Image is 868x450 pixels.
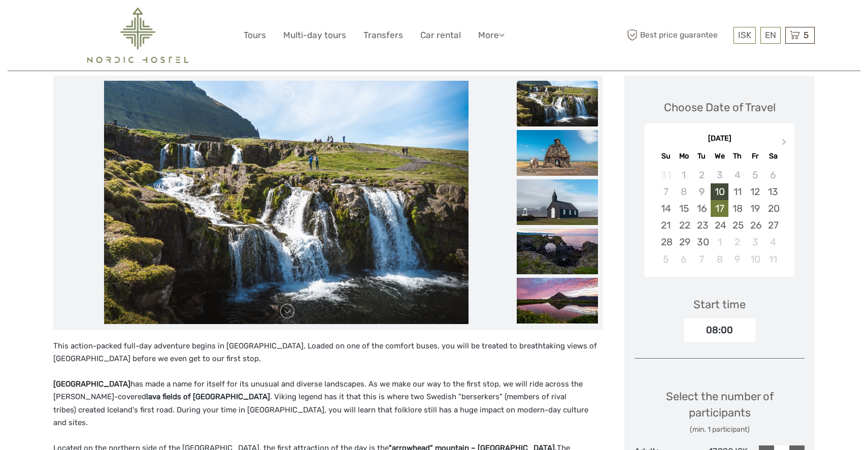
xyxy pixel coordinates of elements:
div: We [711,149,728,163]
div: Sa [764,149,782,163]
a: Multi-day tours [283,28,346,43]
p: We're away right now. Please check back later! [14,18,115,26]
img: 5eb4ace8d4cb419ea00d8be3d0fabd61_slider_thumbnail.jpeg [517,278,598,324]
div: Not available Thursday, September 4th, 2025 [728,167,746,183]
div: month 2025-09 [648,167,791,268]
span: Best price guarantee [624,27,731,44]
div: Su [657,149,675,163]
div: Choose Thursday, September 25th, 2025 [728,217,746,234]
div: Not available Friday, September 5th, 2025 [746,167,764,183]
div: Choose Thursday, September 18th, 2025 [728,200,746,217]
span: ISK [738,30,751,40]
div: Choose Friday, October 10th, 2025 [746,251,764,268]
a: Tours [244,28,266,43]
p: This action-packed full-day adventure begins in [GEOGRAPHIC_DATA]. Loaded on one of the comfort b... [53,340,603,366]
div: Th [728,149,746,163]
img: 2454-61f15230-a6bf-4303-aa34-adabcbdb58c5_logo_big.png [87,8,188,63]
div: Choose Monday, September 22nd, 2025 [675,217,693,234]
div: Choose Thursday, October 9th, 2025 [728,251,746,268]
div: Choose Friday, September 19th, 2025 [746,200,764,217]
div: Choose Wednesday, October 8th, 2025 [711,251,728,268]
div: Choose Sunday, September 28th, 2025 [657,234,675,250]
div: Choose Tuesday, September 16th, 2025 [693,200,711,217]
button: Next Month [777,136,793,152]
div: Choose Friday, October 3rd, 2025 [746,234,764,250]
div: Choose Friday, September 12th, 2025 [746,183,764,200]
div: Not available Monday, September 8th, 2025 [675,183,693,200]
div: Mo [675,149,693,163]
div: Choose Tuesday, September 23rd, 2025 [693,217,711,234]
a: More [478,28,505,43]
div: Choose Monday, September 15th, 2025 [675,200,693,217]
div: Not available Wednesday, September 3rd, 2025 [711,167,728,183]
div: Not available Monday, September 1st, 2025 [675,167,693,183]
div: Choose Thursday, October 2nd, 2025 [728,234,746,250]
div: 08:00 [684,318,755,342]
div: Choose Sunday, September 21st, 2025 [657,217,675,234]
div: Choose Saturday, September 20th, 2025 [764,200,782,217]
div: Choose Wednesday, October 1st, 2025 [711,234,728,250]
a: Transfers [363,28,403,43]
div: Select the number of participants [635,389,805,435]
div: Choose Saturday, October 4th, 2025 [764,234,782,250]
div: Choose Saturday, September 13th, 2025 [764,183,782,200]
strong: [GEOGRAPHIC_DATA] [53,379,130,389]
div: Not available Tuesday, September 9th, 2025 [693,183,711,200]
div: Fr [746,149,764,163]
a: Car rental [420,28,461,43]
div: Tu [693,149,711,163]
div: Not available Sunday, September 7th, 2025 [657,183,675,200]
div: Choose Thursday, September 11th, 2025 [728,183,746,200]
img: e17a90292188410fbdf0e882443bec68_main_slider.jpeg [104,81,469,325]
span: 5 [802,30,810,40]
p: has made a name for itself for its unusual and diverse landscapes. As we make our way to the firs... [53,378,603,430]
img: e17a90292188410fbdf0e882443bec68_slider_thumbnail.jpeg [517,81,598,126]
div: Choose Date of Travel [664,100,776,115]
div: (min. 1 participant) [635,425,805,435]
div: Choose Monday, October 6th, 2025 [675,251,693,268]
button: Open LiveChat chat widget [117,16,129,28]
img: 8716a01b283342b8ba4fb90eb099c449_slider_thumbnail.jpeg [517,229,598,274]
div: Choose Tuesday, October 7th, 2025 [693,251,711,268]
div: EN [760,27,781,44]
strong: lava fields of [GEOGRAPHIC_DATA] [146,392,270,401]
img: 245fc92ae6e2400db29194bf962ec6a6_slider_thumbnail.jpeg [517,179,598,225]
div: Choose Sunday, October 5th, 2025 [657,251,675,268]
div: Choose Wednesday, September 17th, 2025 [711,200,728,217]
img: edea785a7c2f4e5c94851dc9000f91f9_slider_thumbnail.jpeg [517,130,598,176]
div: Start time [693,297,746,312]
div: Not available Sunday, August 31st, 2025 [657,167,675,183]
div: Choose Tuesday, September 30th, 2025 [693,234,711,250]
div: Choose Wednesday, September 10th, 2025 [711,183,728,200]
div: Choose Sunday, September 14th, 2025 [657,200,675,217]
div: Choose Saturday, October 11th, 2025 [764,251,782,268]
div: Not available Tuesday, September 2nd, 2025 [693,167,711,183]
div: Choose Friday, September 26th, 2025 [746,217,764,234]
div: Choose Monday, September 29th, 2025 [675,234,693,250]
div: Not available Saturday, September 6th, 2025 [764,167,782,183]
div: [DATE] [645,134,794,144]
div: Choose Saturday, September 27th, 2025 [764,217,782,234]
div: Choose Wednesday, September 24th, 2025 [711,217,728,234]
